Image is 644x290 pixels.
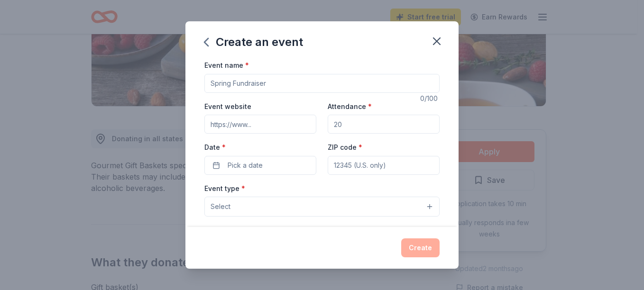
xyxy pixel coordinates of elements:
input: 12345 (U.S. only) [328,156,440,175]
label: Demographic [204,226,248,235]
input: https://www... [204,115,316,134]
div: 0 /100 [420,93,440,104]
span: Pick a date [228,160,263,171]
label: Attendance [328,102,372,111]
label: Event name [204,61,249,70]
span: Select [211,201,230,212]
label: Date [204,143,316,152]
label: ZIP code [328,143,362,152]
button: Select [204,197,440,217]
button: Pick a date [204,156,316,175]
input: 20 [328,115,440,134]
label: Event website [204,102,251,111]
div: Create an event [204,35,303,50]
label: Event type [204,184,245,193]
input: Spring Fundraiser [204,74,440,93]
